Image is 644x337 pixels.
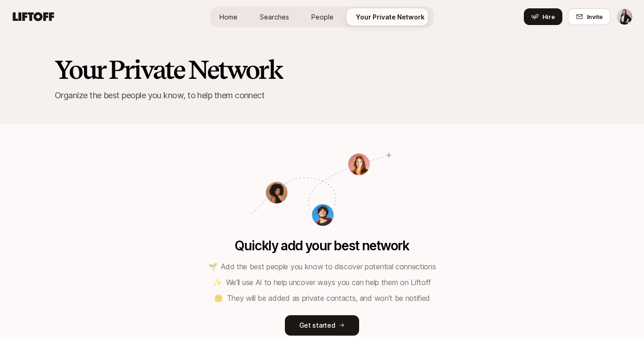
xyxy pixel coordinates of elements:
[348,8,432,25] a: Your Private Network
[260,12,289,22] span: Searches
[587,12,603,21] span: Invite
[248,124,396,233] img: empty-state.png
[212,8,245,25] a: Home
[213,278,222,287] span: ✨
[214,293,223,303] span: 🤫
[616,8,633,25] button: Mary Severson
[213,276,431,288] p: We'll use AI to help uncover ways you can help them on Liftoff
[542,12,555,21] span: Hire
[617,9,632,25] img: Mary Severson
[524,8,562,25] button: Hire
[285,315,359,336] button: Get started
[219,12,238,22] span: Home
[311,12,334,22] span: People
[208,262,218,271] span: 🌱
[356,12,425,22] span: Your Private Network
[55,56,589,83] h2: Your Private Network
[208,261,436,273] p: Add the best people you know to discover potential connections
[304,8,341,25] a: People
[568,8,611,25] button: Invite
[55,89,589,102] p: Organize the best people you know, to help them connect
[252,8,296,25] a: Searches
[299,320,335,331] p: Get started
[214,292,430,304] p: They will be added as private contacts, and won't be notified
[235,238,409,253] p: Quickly add your best network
